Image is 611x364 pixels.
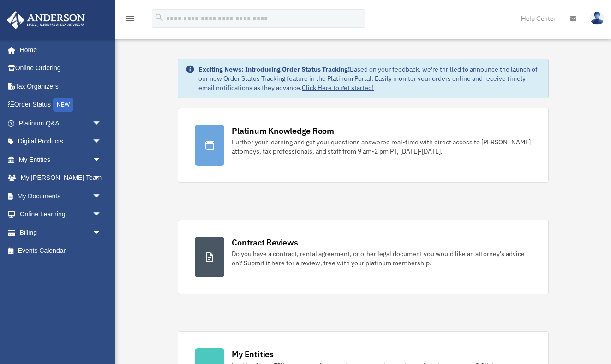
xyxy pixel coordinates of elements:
[92,187,111,206] span: arrow_drop_down
[6,150,115,169] a: My Entitiesarrow_drop_down
[6,242,115,260] a: Events Calendar
[92,114,111,133] span: arrow_drop_down
[232,137,531,156] div: Further your learning and get your questions answered real-time with direct access to [PERSON_NAM...
[6,205,115,224] a: Online Learningarrow_drop_down
[232,125,334,137] div: Platinum Knowledge Room
[198,65,540,92] div: Based on your feedback, we're thrilled to announce the launch of our new Order Status Tracking fe...
[6,223,115,242] a: Billingarrow_drop_down
[154,12,164,23] i: search
[92,223,111,242] span: arrow_drop_down
[53,98,73,112] div: NEW
[232,249,531,268] div: Do you have a contract, rental agreement, or other legal document you would like an attorney's ad...
[125,16,136,24] a: menu
[232,237,298,248] div: Contract Reviews
[6,95,115,114] a: Order StatusNEW
[232,348,273,360] div: My Entities
[92,132,111,151] span: arrow_drop_down
[92,205,111,224] span: arrow_drop_down
[92,150,111,169] span: arrow_drop_down
[6,77,115,95] a: Tax Organizers
[6,169,115,187] a: My [PERSON_NAME] Teamarrow_drop_down
[6,41,111,59] a: Home
[6,114,115,132] a: Platinum Q&Aarrow_drop_down
[92,169,111,188] span: arrow_drop_down
[198,65,350,73] strong: Exciting News: Introducing Order Status Tracking!
[125,13,136,24] i: menu
[178,220,548,294] a: Contract Reviews Do you have a contract, rental agreement, or other legal document you would like...
[6,187,115,205] a: My Documentsarrow_drop_down
[590,12,604,25] img: User Pic
[4,11,88,29] img: Anderson Advisors Platinum Portal
[302,84,374,92] a: Click Here to get started!
[178,108,548,183] a: Platinum Knowledge Room Further your learning and get your questions answered real-time with dire...
[6,59,115,78] a: Online Ordering
[6,132,115,151] a: Digital Productsarrow_drop_down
